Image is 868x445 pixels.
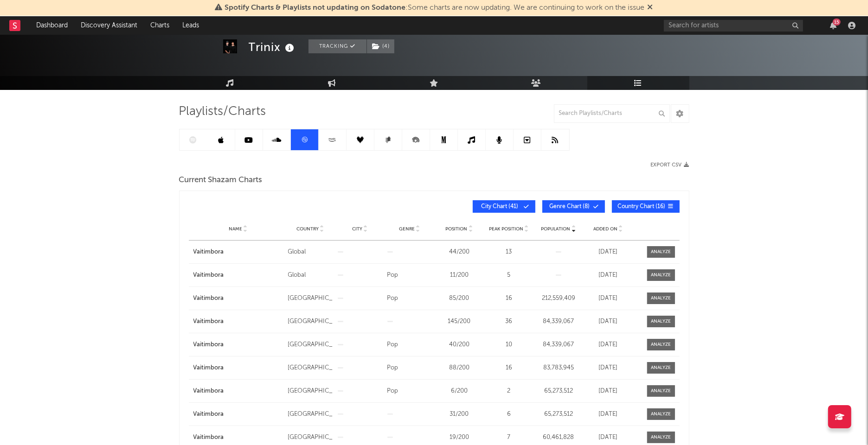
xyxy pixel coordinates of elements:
div: 31 / 200 [437,410,482,419]
div: 2 [487,387,532,396]
div: 85 / 200 [437,294,482,303]
a: Vaitimbora [193,410,283,419]
div: 40 / 200 [437,340,482,350]
span: : Some charts are now updating. We are continuing to work on the issue [225,4,645,12]
div: 36 [487,317,532,326]
a: Vaitimbora [193,433,283,442]
div: 5 [487,271,532,280]
div: [DATE] [586,363,631,373]
a: Vaitimbora [193,387,283,396]
div: 44 / 200 [437,248,482,257]
div: 65,273,512 [536,387,581,396]
div: 83,783,945 [536,363,581,373]
div: 65,273,512 [536,410,581,419]
a: Discovery Assistant [74,16,144,35]
div: 84,339,067 [536,317,581,326]
span: Spotify Charts & Playlists not updating on Sodatone [225,4,406,12]
div: Pop [387,294,432,303]
span: Added On [593,226,617,232]
div: 15 [833,19,841,25]
button: (4) [367,39,394,53]
div: Pop [387,340,432,350]
a: Vaitimbora [193,271,283,280]
div: [DATE] [586,271,631,280]
span: Name [229,226,242,232]
a: Vaitimbora [193,294,283,303]
div: [GEOGRAPHIC_DATA] [288,317,333,326]
div: Pop [387,363,432,373]
a: Vaitimbora [193,317,283,326]
div: Pop [387,387,432,396]
button: Genre Chart(8) [542,200,605,213]
div: [DATE] [586,433,631,442]
button: City Chart(41) [473,200,535,213]
span: Country Chart ( 16 ) [618,204,666,210]
div: 6 [487,410,532,419]
div: [DATE] [586,317,631,326]
input: Search for artists [664,20,803,32]
div: [DATE] [586,340,631,350]
span: Genre Chart ( 8 ) [548,204,591,210]
input: Search Playlists/Charts [554,104,670,123]
div: [DATE] [586,248,631,257]
a: Vaitimbora [193,363,283,373]
a: Vaitimbora [193,248,283,257]
div: Pop [387,271,432,280]
div: 7 [487,433,532,442]
div: 88 / 200 [437,363,482,373]
div: 10 [487,340,532,350]
span: City [352,226,362,232]
span: ( 4 ) [366,39,395,53]
div: 13 [487,248,532,257]
span: Playlists/Charts [179,106,266,117]
span: City Chart ( 41 ) [479,204,521,210]
div: 84,339,067 [536,340,581,350]
div: [DATE] [586,410,631,419]
a: Dashboard [30,16,74,35]
button: 15 [830,22,836,29]
span: Country [296,226,319,232]
div: 212,559,409 [536,294,581,303]
div: 145 / 200 [437,317,482,326]
a: Leads [176,16,206,35]
div: 6 / 200 [437,387,482,396]
div: Global [288,248,333,257]
div: [GEOGRAPHIC_DATA] [288,363,333,373]
button: Country Chart(16) [612,200,680,213]
div: Global [288,271,333,280]
div: Trinix [249,39,297,55]
div: [GEOGRAPHIC_DATA] [288,387,333,396]
span: Peak Position [489,226,523,232]
div: [DATE] [586,387,631,396]
span: Current Shazam Charts [179,175,263,186]
button: Export CSV [651,162,689,168]
div: [GEOGRAPHIC_DATA] [288,433,333,442]
a: Vaitimbora [193,340,283,350]
div: 60,461,828 [536,433,581,442]
a: Charts [144,16,176,35]
span: Population [541,226,571,232]
div: 19 / 200 [437,433,482,442]
span: Position [446,226,468,232]
button: Tracking [309,39,366,53]
span: Dismiss [648,4,653,12]
div: [GEOGRAPHIC_DATA] [288,410,333,419]
div: 16 [487,294,532,303]
div: [DATE] [586,294,631,303]
div: 11 / 200 [437,271,482,280]
div: [GEOGRAPHIC_DATA] [288,294,333,303]
div: 16 [487,363,532,373]
span: Genre [399,226,415,232]
div: [GEOGRAPHIC_DATA] [288,340,333,350]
